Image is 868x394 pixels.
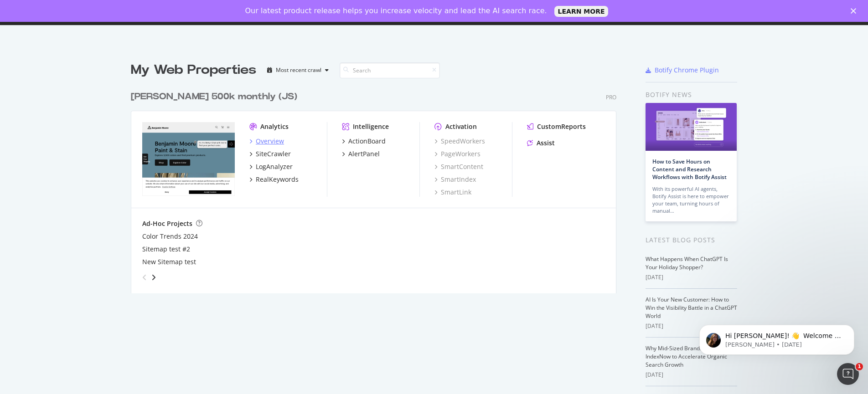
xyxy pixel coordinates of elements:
div: AlertPanel [348,149,380,159]
div: RealKeywords [256,175,299,184]
img: How to Save Hours on Content and Research Workflows with Botify Assist [646,103,737,151]
div: angle-right [150,273,157,282]
div: SiteCrawler [256,149,291,159]
div: [PERSON_NAME] 500k monthly (JS) [131,90,297,103]
div: Botify Chrome Plugin [655,66,719,75]
a: What Happens When ChatGPT Is Your Holiday Shopper? [646,255,728,271]
div: [DATE] [646,322,737,330]
div: Latest Blog Posts [646,235,737,245]
div: grid [131,79,624,293]
iframe: Intercom live chat [837,363,859,385]
input: Search [340,62,440,78]
div: angle-left [139,270,150,285]
a: AI Is Your New Customer: How to Win the Visibility Battle in a ChatGPT World [646,296,737,320]
div: Botify news [646,90,737,100]
div: CustomReports [537,122,586,131]
a: New Sitemap test [142,257,196,266]
a: CustomReports [527,122,586,131]
div: [DATE] [646,371,737,379]
a: Sitemap test #2 [142,245,190,254]
div: Most recent crawl [276,67,321,73]
a: SmartIndex [434,175,476,184]
a: SpeedWorkers [434,137,485,146]
a: SmartLink [434,188,471,197]
a: Why Mid-Sized Brands Should Use IndexNow to Accelerate Organic Search Growth [646,344,733,368]
a: How to Save Hours on Content and Research Workflows with Botify Assist [652,158,727,181]
a: ActionBoard [342,137,386,146]
div: Analytics [260,122,289,131]
div: Ad-Hoc Projects [142,219,192,228]
img: benjaminmoore.com [142,122,235,196]
a: Overview [249,137,284,146]
div: [DATE] [646,273,737,281]
a: SmartContent [434,162,483,171]
button: Most recent crawl [263,63,332,77]
a: Assist [527,138,555,148]
div: With its powerful AI agents, Botify Assist is here to empower your team, turning hours of manual… [652,185,730,215]
a: LogAnalyzer [249,162,293,171]
a: [PERSON_NAME] 500k monthly (JS) [131,90,301,103]
div: Assist [537,138,555,148]
div: Pro [606,93,616,101]
a: AlertPanel [342,149,380,159]
iframe: Intercom notifications message [686,306,868,369]
a: Color Trends 2024 [142,232,198,241]
div: My Web Properties [131,61,256,79]
div: ActionBoard [348,137,386,146]
a: RealKeywords [249,175,299,184]
div: LogAnalyzer [256,162,293,171]
a: Botify Chrome Plugin [646,66,719,75]
div: Our latest product release helps you increase velocity and lead the AI search race. [245,6,547,15]
div: Overview [256,137,284,146]
a: LEARN MORE [554,6,609,17]
div: Activation [445,122,477,131]
a: SiteCrawler [249,149,291,159]
a: PageWorkers [434,149,480,159]
div: Close [851,8,860,14]
span: 1 [856,363,863,370]
div: Intelligence [353,122,389,131]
